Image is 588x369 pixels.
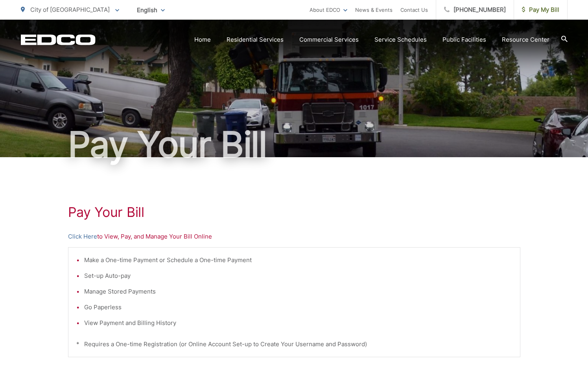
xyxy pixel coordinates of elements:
[400,5,428,15] a: Contact Us
[522,5,559,15] span: Pay My Bill
[131,3,171,17] span: English
[68,204,520,220] h1: Pay Your Bill
[502,35,549,44] a: Resource Center
[84,318,512,328] li: View Payment and Billing History
[310,5,347,15] a: About EDCO
[194,35,211,44] a: Home
[30,6,110,13] span: City of [GEOGRAPHIC_DATA]
[227,35,284,44] a: Residential Services
[84,303,512,312] li: Go Paperless
[84,271,512,281] li: Set-up Auto-pay
[299,35,359,44] a: Commercial Services
[21,34,96,45] a: EDCD logo. Return to the homepage.
[374,35,427,44] a: Service Schedules
[68,232,97,241] a: Click Here
[76,340,512,349] p: * Requires a One-time Registration (or Online Account Set-up to Create Your Username and Password)
[84,287,512,296] li: Manage Stored Payments
[21,125,568,164] h1: Pay Your Bill
[68,232,520,241] p: to View, Pay, and Manage Your Bill Online
[84,255,512,265] li: Make a One-time Payment or Schedule a One-time Payment
[355,5,393,15] a: News & Events
[442,35,486,44] a: Public Facilities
